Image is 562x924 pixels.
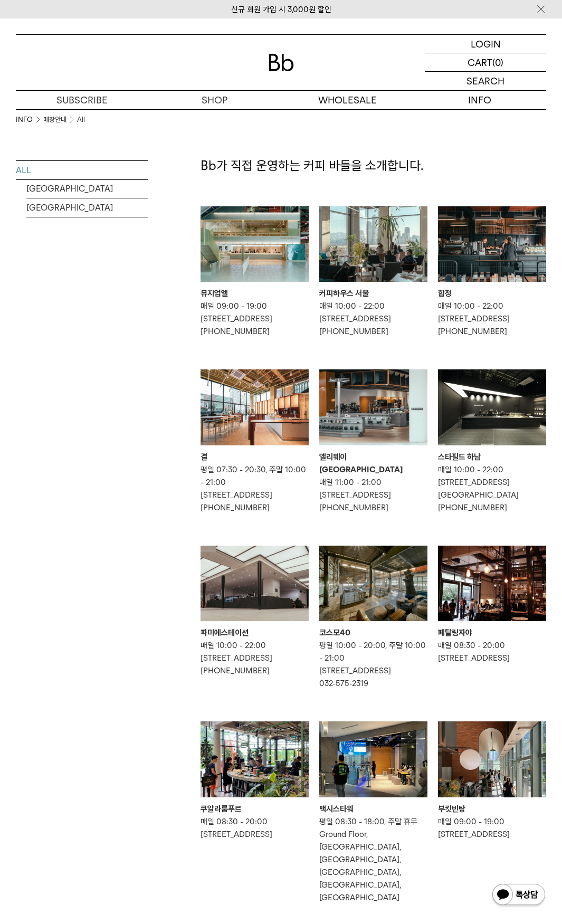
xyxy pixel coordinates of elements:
img: 맥시스타워 [319,721,427,797]
div: 커피하우스 서울 [319,287,427,300]
img: 카카오톡 채널 1:1 채팅 버튼 [491,883,546,908]
a: 뮤지엄엘 뮤지엄엘 매일 09:00 - 19:00[STREET_ADDRESS][PHONE_NUMBER] [201,206,309,338]
div: 맥시스타워 [319,803,427,815]
a: 맥시스타워 맥시스타워 평일 08:30 - 18:00, 주말 휴무Ground Floor, [GEOGRAPHIC_DATA], [GEOGRAPHIC_DATA], [GEOGRAPHI... [319,721,427,904]
img: 파미에스테이션 [201,546,309,622]
a: 매장안내 [43,115,66,125]
img: 뮤지엄엘 [201,206,309,282]
p: 매일 11:00 - 21:00 [STREET_ADDRESS] [PHONE_NUMBER] [319,476,427,514]
p: SEARCH [466,72,504,90]
a: 파미에스테이션 파미에스테이션 매일 10:00 - 22:00[STREET_ADDRESS][PHONE_NUMBER] [201,546,309,678]
a: 페탈링자야 페탈링자야 매일 08:30 - 20:00[STREET_ADDRESS] [438,546,546,665]
p: 평일 07:30 - 20:30, 주말 10:00 - 21:00 [STREET_ADDRESS] [PHONE_NUMBER] [201,463,309,514]
a: 합정 합정 매일 10:00 - 22:00[STREET_ADDRESS][PHONE_NUMBER] [438,206,546,338]
a: LOGIN [425,35,546,53]
a: 쿠알라룸푸르 쿠알라룸푸르 매일 08:30 - 20:00[STREET_ADDRESS] [201,721,309,841]
a: ALL [16,161,148,179]
img: 앨리웨이 인천 [319,369,427,445]
p: INFO [414,91,546,109]
div: 페탈링자야 [438,626,546,639]
img: 커피하우스 서울 [319,206,427,282]
a: 커피하우스 서울 커피하우스 서울 매일 10:00 - 22:00[STREET_ADDRESS][PHONE_NUMBER] [319,206,427,338]
p: 매일 10:00 - 22:00 [STREET_ADDRESS] [PHONE_NUMBER] [319,300,427,338]
p: 매일 10:00 - 22:00 [STREET_ADDRESS][GEOGRAPHIC_DATA] [PHONE_NUMBER] [438,463,546,514]
a: 앨리웨이 인천 앨리웨이 [GEOGRAPHIC_DATA] 매일 11:00 - 21:00[STREET_ADDRESS][PHONE_NUMBER] [319,369,427,514]
a: All [77,115,85,125]
img: 부킷빈탕 [438,721,546,797]
div: 결 [201,451,309,463]
img: 결 [201,369,309,445]
p: 매일 10:00 - 22:00 [STREET_ADDRESS] [PHONE_NUMBER] [438,300,546,338]
p: 평일 10:00 - 20:00, 주말 10:00 - 21:00 [STREET_ADDRESS] 032-575-2319 [319,639,427,690]
p: 매일 09:00 - 19:00 [STREET_ADDRESS] [438,815,546,841]
p: CART [468,53,492,71]
a: 부킷빈탕 부킷빈탕 매일 09:00 - 19:00[STREET_ADDRESS] [438,721,546,841]
a: 코스모40 코스모40 평일 10:00 - 20:00, 주말 10:00 - 21:00[STREET_ADDRESS]032-575-2319 [319,546,427,690]
p: 매일 09:00 - 19:00 [STREET_ADDRESS] [PHONE_NUMBER] [201,300,309,338]
div: 합정 [438,287,546,300]
li: INFO [16,115,43,125]
p: 매일 08:30 - 20:00 [STREET_ADDRESS] [201,815,309,841]
div: 스타필드 하남 [438,451,546,463]
p: (0) [492,53,503,71]
div: 부킷빈탕 [438,803,546,815]
div: 파미에스테이션 [201,626,309,639]
img: 스타필드 하남 [438,369,546,445]
p: WHOLESALE [281,91,414,109]
div: 앨리웨이 [GEOGRAPHIC_DATA] [319,451,427,476]
a: SUBSCRIBE [16,91,148,109]
a: 결 결 평일 07:30 - 20:30, 주말 10:00 - 21:00[STREET_ADDRESS][PHONE_NUMBER] [201,369,309,514]
a: [GEOGRAPHIC_DATA] [26,179,148,198]
img: 합정 [438,206,546,282]
div: 뮤지엄엘 [201,287,309,300]
p: LOGIN [471,35,501,53]
img: 쿠알라룸푸르 [201,721,309,797]
a: CART (0) [425,53,546,72]
img: 코스모40 [319,546,427,622]
div: 쿠알라룸푸르 [201,803,309,815]
img: 로고 [269,54,294,71]
a: 스타필드 하남 스타필드 하남 매일 10:00 - 22:00[STREET_ADDRESS][GEOGRAPHIC_DATA][PHONE_NUMBER] [438,369,546,514]
img: 페탈링자야 [438,546,546,622]
p: 평일 08:30 - 18:00, 주말 휴무 Ground Floor, [GEOGRAPHIC_DATA], [GEOGRAPHIC_DATA], [GEOGRAPHIC_DATA], [G... [319,815,427,904]
p: 매일 08:30 - 20:00 [STREET_ADDRESS] [438,639,546,664]
a: [GEOGRAPHIC_DATA] [26,198,148,217]
a: 신규 회원 가입 시 3,000원 할인 [231,5,331,14]
p: 매일 10:00 - 22:00 [STREET_ADDRESS] [PHONE_NUMBER] [201,639,309,677]
a: SHOP [148,91,281,109]
p: Bb가 직접 운영하는 커피 바들을 소개합니다. [201,157,546,175]
div: 코스모40 [319,626,427,639]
